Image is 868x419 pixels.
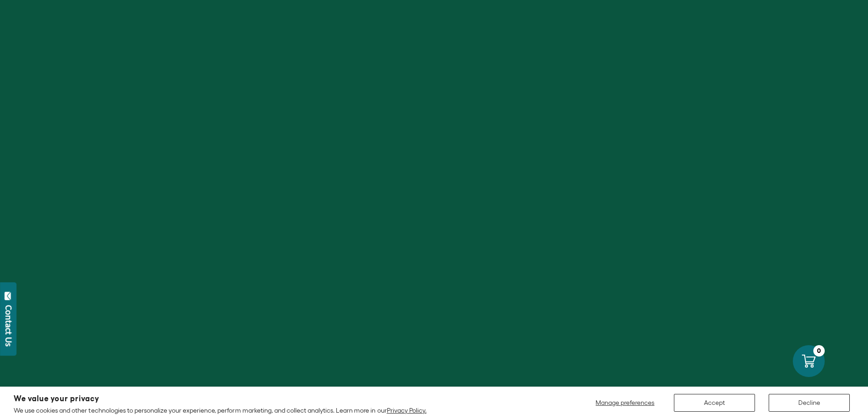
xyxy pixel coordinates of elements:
[14,395,426,403] h2: We value your privacy
[674,394,755,412] button: Accept
[813,345,825,357] div: 0
[590,394,660,412] button: Manage preferences
[14,406,426,414] p: We use cookies and other technologies to personalize your experience, perform marketing, and coll...
[596,399,654,406] span: Manage preferences
[769,394,850,412] button: Decline
[387,407,426,414] a: Privacy Policy.
[4,305,13,347] div: Contact Us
